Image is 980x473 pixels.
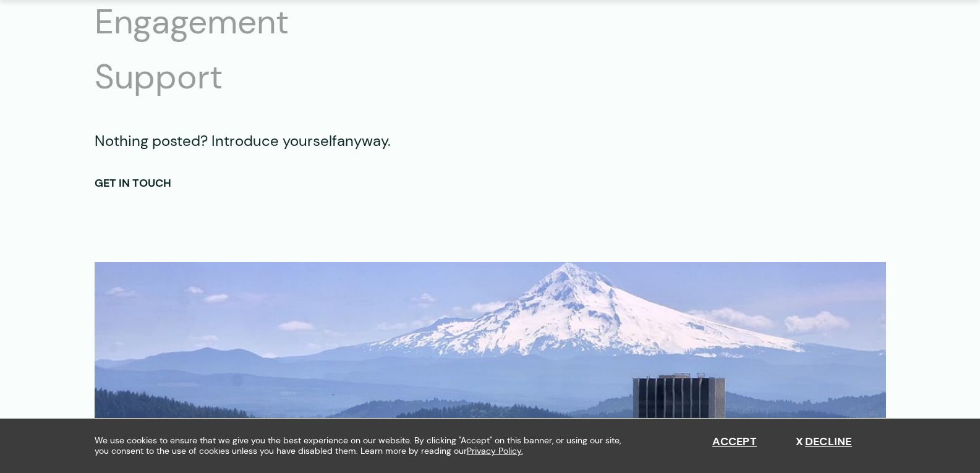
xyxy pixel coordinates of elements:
[95,176,171,190] a: GET IN TOUCH
[95,130,886,152] p: anyway.
[712,435,757,449] button: Accept
[95,131,337,150] span: Nothing posted? Introduce yourself
[467,446,523,456] a: Privacy Policy.
[95,435,633,456] span: We use cookies to ensure that we give you the best experience on our website. By clicking "Accept...
[796,435,852,449] button: Decline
